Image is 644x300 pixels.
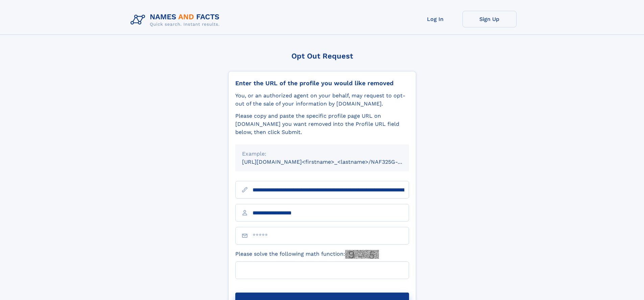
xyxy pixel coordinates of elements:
[242,150,402,158] div: Example:
[235,112,409,136] div: Please copy and paste the specific profile page URL on [DOMAIN_NAME] you want removed into the Pr...
[235,79,409,87] div: Enter the URL of the profile you would like removed
[128,11,225,29] img: Logo Names and Facts
[235,250,379,259] label: Please solve the following math function:
[228,52,416,60] div: Opt Out Request
[242,159,422,165] small: [URL][DOMAIN_NAME]<firstname>_<lastname>/NAF325G-xxxxxxxx
[462,11,517,27] a: Sign Up
[408,11,462,27] a: Log In
[235,92,409,108] div: You, or an authorized agent on your behalf, may request to opt-out of the sale of your informatio...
